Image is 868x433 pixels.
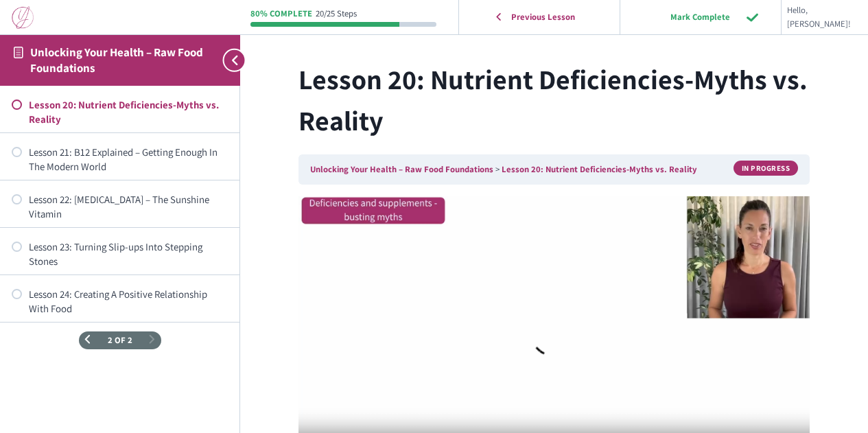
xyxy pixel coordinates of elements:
a: Unlocking Your Health – Raw Food Foundations [30,45,203,75]
div: Lesson 20: Nutrient Deficiencies-Myths vs. Reality [29,97,228,127]
span: Previous Lesson [502,12,584,23]
div: Not started [12,100,22,110]
div: Not started [12,147,22,157]
a: Previous Lesson [462,3,615,31]
input: Mark Complete [635,3,766,31]
button: Toggle sidebar navigation [215,34,240,86]
a: Not started Lesson 22: [MEDICAL_DATA] – The Sunshine Vitamin [12,192,228,222]
div: In Progress [734,161,799,176]
h1: Lesson 20: Nutrient Deficiencies-Myths vs. Reality [298,58,810,141]
a: Previous Page [83,336,92,345]
div: Lesson 24: Creating A Positive Relationship With Food [29,287,228,316]
div: 80% Complete [250,10,312,19]
span: Hello, [PERSON_NAME]! [787,3,851,32]
a: Lesson 20: Nutrient Deficiencies-Myths vs. Reality [502,163,697,175]
div: Not started [12,242,22,252]
a: Not started Lesson 24: Creating A Positive Relationship With Food [12,287,228,316]
span: 2 of 2 [108,336,132,345]
div: 20/25 Steps [316,10,357,19]
div: Lesson 23: Turning Slip-ups Into Stepping Stones [29,239,228,269]
a: Not started Lesson 23: Turning Slip-ups Into Stepping Stones [12,239,228,269]
a: Not started Lesson 21: B12 Explained – Getting Enough In The Modern World [12,145,228,174]
div: Lesson 21: B12 Explained – Getting Enough In The Modern World [29,145,228,174]
a: Unlocking Your Health – Raw Food Foundations [310,163,493,175]
div: Lesson 22: [MEDICAL_DATA] – The Sunshine Vitamin [29,192,228,222]
a: Not started Lesson 20: Nutrient Deficiencies-Myths vs. Reality [12,97,228,127]
nav: Breadcrumbs [298,154,810,185]
div: Not started [12,194,22,204]
div: Not started [12,289,22,299]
